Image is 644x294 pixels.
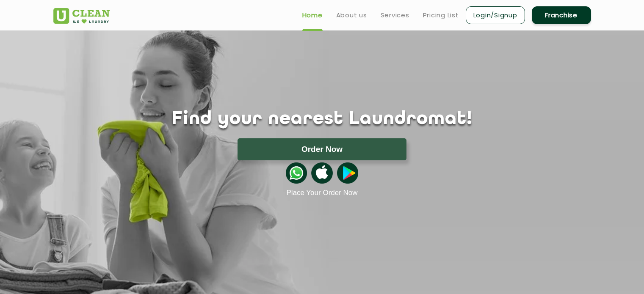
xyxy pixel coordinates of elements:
img: whatsappicon.png [286,162,307,184]
a: Franchise [532,6,591,24]
a: Pricing List [423,10,459,20]
a: Home [302,10,323,20]
img: apple-icon.png [311,162,332,184]
button: Order Now [238,138,406,160]
img: UClean Laundry and Dry Cleaning [53,8,110,24]
h1: Find your nearest Laundromat! [47,109,597,130]
a: About us [336,10,367,20]
a: Services [381,10,409,20]
a: Login/Signup [466,6,525,24]
a: Place Your Order Now [286,189,357,197]
img: playstoreicon.png [337,162,358,184]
